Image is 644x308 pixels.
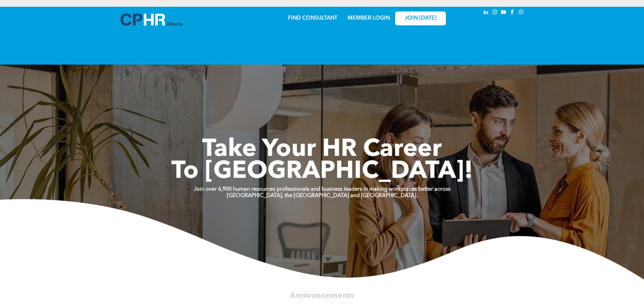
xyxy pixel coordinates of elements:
img: A blue and white logo for cp alberta [121,14,182,26]
a: youtube [500,8,507,18]
a: JOIN [DATE] [395,11,446,25]
a: MEMBER LOGIN [348,16,390,21]
span: JOIN [DATE] [405,15,436,22]
a: Social network [518,8,525,18]
a: facebook [509,8,516,18]
span: Take Your HR Career [202,138,442,162]
a: linkedin [482,8,490,18]
strong: [GEOGRAPHIC_DATA], the [GEOGRAPHIC_DATA] and [GEOGRAPHIC_DATA]. [227,193,418,198]
a: instagram [491,8,499,18]
a: FIND CONSULTANT [288,16,337,21]
span: Announcements [290,291,354,300]
span: To [GEOGRAPHIC_DATA]! [171,160,473,184]
strong: Join over 6,900 human resources professionals and business leaders in making workplaces better ac... [194,187,450,192]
